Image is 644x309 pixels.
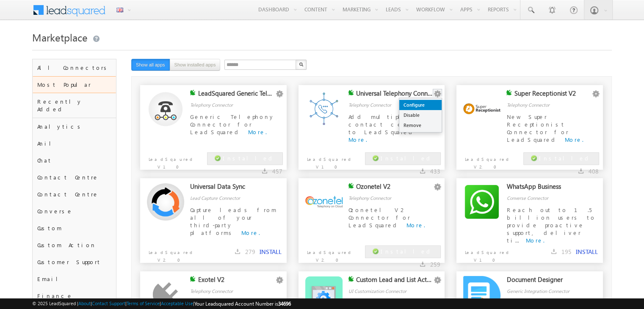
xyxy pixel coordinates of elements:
div: Exotel V2 [198,276,274,287]
p: LeadSquared V1.0 [456,244,515,264]
div: Anil [33,135,116,152]
span: Ozonetel V2 Connector for LeadSquared [348,206,410,229]
div: Chat [33,152,116,169]
span: 433 [430,167,440,175]
img: downloads [551,249,556,254]
p: LeadSquared V2.0 [456,151,515,171]
p: LeadSqaured V1.0 [140,151,199,171]
span: Installed [381,154,433,162]
div: Custom [33,220,116,237]
button: INSTALL [576,248,598,256]
img: downloads [420,168,425,174]
span: Installed [539,154,591,162]
img: checking status [190,90,196,95]
div: All Connectors [33,59,116,76]
p: LeadSquared V1.0 [299,151,357,171]
img: checking status [190,276,196,281]
span: Installed [223,154,275,162]
img: Alternate Logo [463,103,500,115]
img: Alternate Logo [149,92,182,126]
img: Alternate Logo [305,90,343,127]
div: Ozonetel V2 [356,182,432,194]
img: downloads [262,168,267,174]
div: Analytics [33,118,116,135]
span: 408 [589,167,599,175]
img: Alternate Logo [305,196,343,208]
a: More. [525,237,544,244]
span: Installed [381,248,433,255]
img: Alternate Logo [152,282,178,309]
p: LeadSqaured V2.0 [299,244,357,264]
img: checking status [348,90,354,95]
a: More. [241,229,260,236]
img: downloads [235,249,240,254]
a: Acceptable Use [161,301,193,306]
span: 34696 [278,301,291,307]
a: Contact Support [92,301,125,306]
span: 259 [430,260,440,268]
div: Most Popular [33,76,116,93]
div: Email [33,270,116,287]
div: Custom Action [33,237,116,254]
div: Universal Telephony Connector [356,89,432,101]
a: More. [406,221,425,229]
div: Custom Lead and List Actions [356,276,432,287]
span: 279 [245,248,255,256]
a: Configure [399,100,442,110]
div: Contact Centre [33,186,116,203]
span: 457 [272,167,282,175]
img: downloads [578,168,583,174]
button: Show all apps [131,59,170,71]
img: checking status [348,183,354,188]
div: Contact Centre [33,169,116,186]
div: LeadSquared Generic Telephony Connector [198,89,274,101]
span: Generic Telephony Connector for LeadSquared [190,113,275,135]
img: Alternate Logo [463,183,500,221]
a: More. [348,136,367,143]
div: Customer Support [33,254,116,270]
span: Reach out to 1.5 billion users to provide proactive support, deliver ti... [506,206,595,244]
button: INSTALL [260,248,282,256]
div: Recently Added [33,93,116,118]
a: More. [248,128,267,135]
a: Disable [399,110,442,120]
img: checking status [506,90,512,95]
div: Finance [33,287,116,304]
div: Super Receptionist V2 [514,89,591,101]
span: Marketplace [32,30,88,44]
span: Capture leads from all of your third-party platforms [190,206,276,236]
div: Converse [33,203,116,220]
img: Alternate Logo [147,183,184,221]
span: © 2025 LeadSquared | | | | | [32,300,291,308]
button: Show installed apps [170,59,221,71]
div: Document Designer [506,276,583,287]
span: 195 [561,248,572,256]
img: Search [299,62,303,66]
a: About [78,301,91,306]
img: checking status [348,276,354,281]
p: LeadSquared V2.0 [140,244,199,264]
span: Add multiple contact centres to LeadSquared [348,113,425,135]
a: Remove [399,120,442,130]
a: More. [564,136,583,143]
span: Your Leadsquared Account Number is [194,301,291,307]
a: Terms of Service [127,301,160,306]
span: New Super Receptionist Connector for LeadSquared [506,113,568,143]
div: Universal Data Sync [190,182,266,194]
div: WhatsApp Business [506,182,583,194]
img: downloads [420,262,425,267]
